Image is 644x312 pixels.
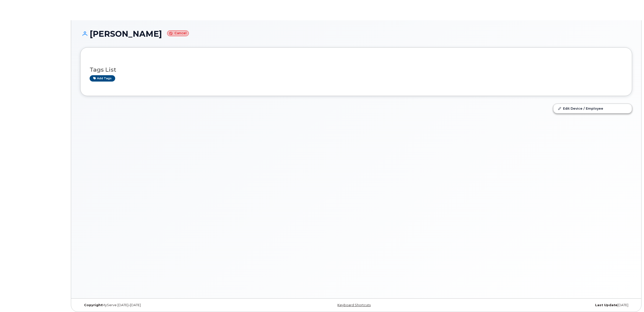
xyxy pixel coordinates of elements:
h1: [PERSON_NAME] [80,29,632,38]
a: Keyboard Shortcuts [337,303,371,307]
strong: Last Update [595,303,617,307]
div: MyServe [DATE]–[DATE] [80,303,264,307]
h3: Tags List [90,67,623,73]
strong: Copyright [84,303,102,307]
div: [DATE] [448,303,632,307]
a: Edit Device / Employee [553,104,632,113]
small: Cancel [167,30,189,36]
a: Add tags [90,75,115,82]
